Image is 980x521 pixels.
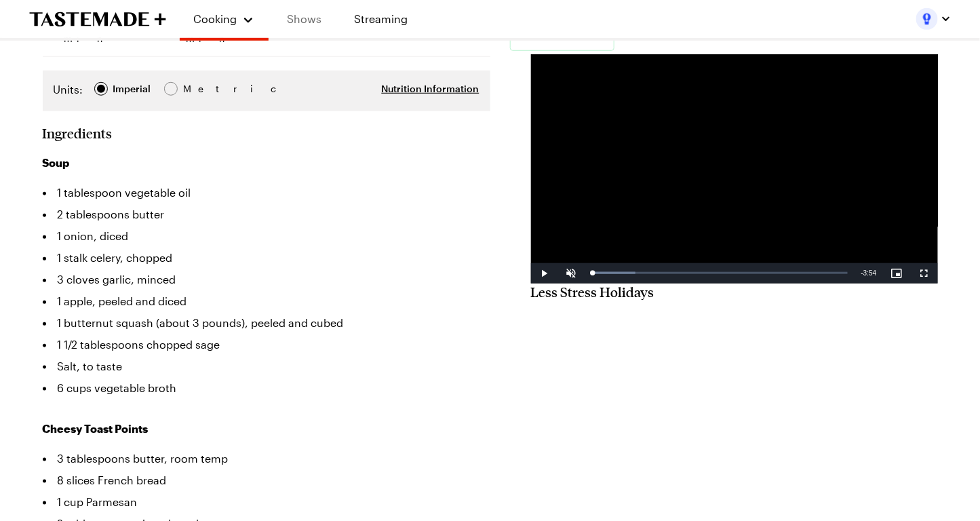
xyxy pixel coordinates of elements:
span: 3:54 [863,269,876,277]
span: Metric [183,81,213,96]
h3: Cheesy Toast Points [43,421,490,437]
li: 1 cup Parmesan [43,491,490,513]
span: Cooking [193,12,237,25]
button: Nutrition Information [382,82,479,96]
div: Imperial [113,81,151,96]
li: 1 1/2 tablespoons chopped sage [43,334,490,355]
label: Units: [54,81,83,98]
div: Metric [183,81,212,96]
span: Imperial [113,81,152,96]
button: Fullscreen [911,263,938,284]
h2: Ingredients [43,125,113,141]
div: Progress Bar [592,272,848,274]
img: Profile picture [916,8,938,30]
li: 1 apple, peeled and diced [43,290,490,312]
li: 1 butternut squash (about 3 pounds), peeled and cubed [43,312,490,334]
button: Picture-in-Picture [884,263,911,284]
h2: Less Stress Holidays [531,284,938,300]
h3: Soup [43,155,490,171]
li: 1 tablespoon vegetable oil [43,182,490,204]
button: Cooking [193,5,255,33]
li: 1 onion, diced [43,225,490,247]
li: Salt, to taste [43,355,490,377]
li: 2 tablespoons butter [43,204,490,225]
video-js: Video Player [531,54,938,284]
li: 3 cloves garlic, minced [43,269,490,290]
li: 1 stalk celery, chopped [43,247,490,269]
button: Play [531,263,558,284]
span: - [861,269,863,277]
button: Unmute [558,263,585,284]
button: Profile picture [916,8,952,30]
a: To Tastemade Home Page [29,12,166,27]
li: 8 slices French bread [43,469,490,491]
li: 6 cups vegetable broth [43,377,490,399]
div: Imperial Metric [54,81,212,100]
li: 3 tablespoons butter, room temp [43,448,490,469]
